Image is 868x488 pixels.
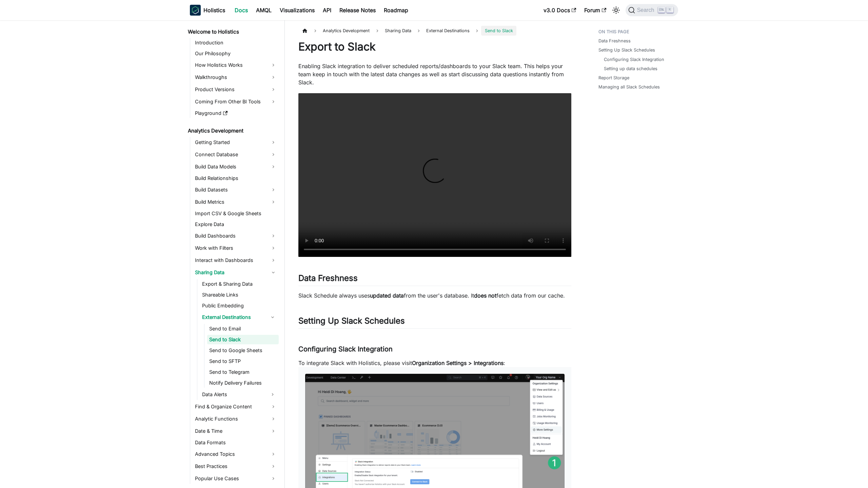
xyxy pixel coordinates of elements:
[381,26,415,36] span: Sharing Data
[298,26,311,36] a: Home page
[298,345,571,353] h3: Configuring Slack Integration
[412,360,504,366] strong: Organization Settings > Integrations
[267,389,279,400] button: Expand sidebar category 'Data Alerts'
[598,38,631,44] a: Data Freshness
[190,5,225,16] a: HolisticsHolistics
[298,62,571,86] p: Enabling Slack integration to deliver scheduled reports/dashboards to your Slack team. This helps...
[207,378,279,388] a: Notify Delivery Failures
[276,5,319,16] a: Visualizations
[193,220,279,229] a: Explore Data
[207,324,279,333] a: Send to Email
[193,38,279,47] a: Introduction
[193,49,279,58] a: Our Philosophy
[193,461,279,472] a: Best Practices
[267,312,279,323] button: Collapse sidebar category 'External Destinations'
[200,389,267,400] a: Data Alerts
[207,335,279,344] a: Send to Slack
[193,209,279,218] a: Import CSV & Google Sheets
[200,312,267,323] a: External Destinations
[426,28,470,33] span: External Destinations
[667,7,673,13] kbd: K
[580,5,610,16] a: Forum
[598,47,655,53] a: Setting Up Slack Schedules
[186,126,279,136] a: Analytics Development
[207,346,279,355] a: Send to Google Sheets
[380,5,412,16] a: Roadmap
[481,26,516,36] span: Send to Slack
[298,26,571,36] nav: Breadcrumbs
[423,26,473,36] a: External Destinations
[193,60,279,70] a: How Holistics Works
[193,72,279,83] a: Walkthroughs
[193,255,279,266] a: Interact with Dashboards
[190,5,201,16] img: Holistics
[252,5,276,16] a: AMQL
[319,5,335,16] a: API
[635,7,658,13] span: Search
[193,243,279,253] a: Work with Filters
[193,267,279,278] a: Sharing Data
[298,291,571,300] p: Slack Schedule always uses from the user's database. It fetch data from our cache.
[598,75,629,81] a: Report Storage
[193,161,279,172] a: Build Data Models
[193,137,279,148] a: Getting Started
[231,5,252,16] a: Docs
[193,84,279,95] a: Product Versions
[370,292,404,299] strong: updated data
[298,40,571,54] h1: Export to Slack
[193,473,279,484] a: Popular Use Cases
[193,184,279,195] a: Build Datasets
[626,4,678,16] button: Search (Ctrl+K)
[598,84,660,90] a: Managing all Slack Schedules
[474,292,496,299] strong: does not
[200,301,279,310] a: Public Embedding
[319,26,373,36] span: Analytics Development
[335,5,380,16] a: Release Notes
[193,149,279,160] a: Connect Database
[604,65,657,72] a: Setting up data schedules
[193,401,279,412] a: Find & Organize Content
[200,279,279,289] a: Export & Sharing Data
[203,6,225,14] b: Holistics
[539,5,580,16] a: v3.0 Docs
[193,449,279,460] a: Advanced Topics
[298,273,571,286] h2: Data Freshness
[183,20,285,488] nav: Docs sidebar
[193,197,279,207] a: Build Metrics
[193,108,279,118] a: Playground
[200,290,279,300] a: Shareable Links
[193,426,279,436] a: Date & Time
[193,174,279,183] a: Build Relationships
[193,413,279,424] a: Analytic Functions
[193,438,279,447] a: Data Formats
[611,5,622,16] button: Switch between dark and light mode (currently light mode)
[298,93,571,257] video: Your browser does not support embedding video, but you can .
[298,316,571,329] h2: Setting Up Slack Schedules
[186,27,279,37] a: Welcome to Holistics
[604,56,664,63] a: Configuring Slack Integration
[207,367,279,377] a: Send to Telegram
[193,96,279,107] a: Coming From Other BI Tools
[193,230,279,241] a: Build Dashboards
[207,357,279,366] a: Send to SFTP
